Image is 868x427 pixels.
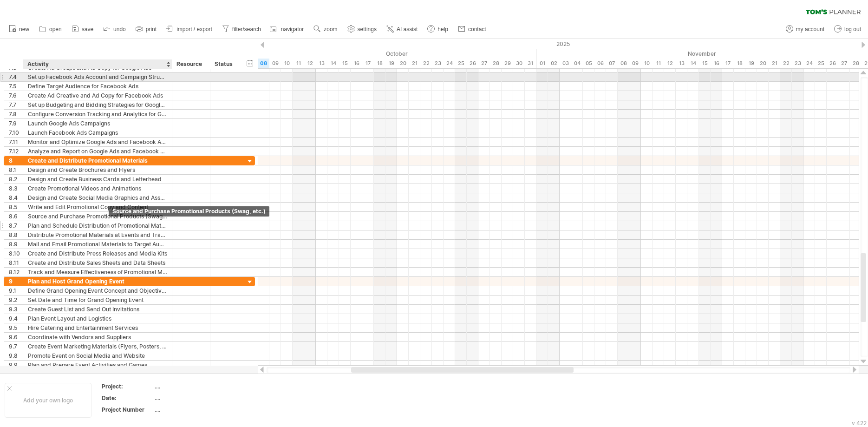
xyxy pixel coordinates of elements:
div: Sunday, 16 November 2025 [711,59,722,68]
div: 8 [9,156,23,165]
div: Wednesday, 29 October 2025 [502,59,513,68]
div: 7.12 [9,147,23,156]
div: 7.9 [9,119,23,128]
a: contact [456,23,489,35]
div: Launch Google Ads Campaigns [28,119,167,128]
div: Wednesday, 15 October 2025 [339,59,351,68]
div: .... [155,406,233,414]
a: log out [832,23,864,35]
div: Wednesday, 8 October 2025 [258,59,269,68]
div: 9.6 [9,333,23,342]
div: Thursday, 6 November 2025 [594,59,606,68]
span: print [146,26,157,33]
div: 8.9 [9,240,23,249]
div: Thursday, 27 November 2025 [838,59,850,68]
div: Define Grand Opening Event Concept and Objectives [28,286,167,295]
div: Date: [102,394,153,402]
div: Saturday, 22 November 2025 [780,59,792,68]
div: 8.6 [9,212,23,221]
div: Thursday, 23 October 2025 [432,59,444,68]
div: Friday, 24 October 2025 [444,59,455,68]
div: Create Event Marketing Materials (Flyers, Posters, etc.) [28,342,167,351]
div: .... [155,394,233,402]
div: Set Date and Time for Grand Opening Event [28,296,167,304]
div: Monday, 24 November 2025 [803,59,815,68]
div: Thursday, 13 November 2025 [676,59,687,68]
a: help [425,23,451,35]
div: Plan and Schedule Distribution of Promotional Materials [28,221,167,230]
span: import / export [176,26,212,33]
div: Tuesday, 28 October 2025 [490,59,502,68]
span: open [49,26,62,33]
div: Tuesday, 25 November 2025 [815,59,827,68]
div: 7.11 [9,138,23,146]
span: settings [358,26,377,33]
div: Design and Create Social Media Graphics and Assets [28,193,167,202]
div: Friday, 10 October 2025 [281,59,293,68]
div: 7.4 [9,72,23,81]
div: Saturday, 8 November 2025 [618,59,629,68]
div: Status [215,59,235,69]
div: Create and Distribute Press Releases and Media Kits [28,249,167,258]
div: Define Target Audience for Facebook Ads [28,82,167,91]
div: 9.1 [9,286,23,295]
div: 9.8 [9,351,23,360]
div: October 2025 [176,49,536,59]
div: Saturday, 11 October 2025 [293,59,304,68]
span: new [19,26,29,33]
div: Wednesday, 22 October 2025 [420,59,432,68]
div: Monday, 20 October 2025 [397,59,409,68]
div: Sunday, 9 November 2025 [629,59,641,68]
div: Friday, 14 November 2025 [687,59,699,68]
div: 9.7 [9,342,23,351]
div: Friday, 21 November 2025 [769,59,780,68]
div: Project Number [102,406,153,414]
div: Create Guest List and Send Out Invitations [28,305,167,314]
span: filter/search [232,26,261,33]
div: Configure Conversion Tracking and Analytics for Google Ads and Facebook Ads [28,110,167,118]
div: Tuesday, 18 November 2025 [734,59,745,68]
div: Sunday, 12 October 2025 [304,59,316,68]
div: Resource [176,59,205,69]
div: Sunday, 26 October 2025 [467,59,478,68]
div: Monday, 10 November 2025 [641,59,653,68]
div: 7.7 [9,100,23,109]
div: 8.3 [9,184,23,193]
span: log out [844,26,861,33]
div: Tuesday, 21 October 2025 [409,59,420,68]
div: Track and Measure Effectiveness of Promotional Materials [28,268,167,276]
div: v 422 [852,420,867,427]
div: Wednesday, 19 November 2025 [745,59,757,68]
div: Mail and Email Promotional Materials to Target Audience [28,240,167,249]
span: AI assist [397,26,418,33]
div: Plan and Host Grand Opening Event [28,277,167,286]
div: Wednesday, 26 November 2025 [827,59,838,68]
div: 7.8 [9,110,23,118]
div: 9.5 [9,323,23,332]
div: 8.7 [9,221,23,230]
a: filter/search [220,23,264,35]
div: 8.5 [9,203,23,211]
a: settings [345,23,379,35]
div: Plan and Prepare Event Activities and Games [28,361,167,369]
div: Source and Purchase Promotional Products (Swag, etc.) [109,206,269,217]
div: 7.5 [9,82,23,91]
div: Create and Distribute Promotional Materials [28,156,167,165]
div: 8.8 [9,230,23,239]
div: Distribute Promotional Materials at Events and Trade Shows [28,230,167,239]
span: zoom [324,26,337,33]
span: help [437,26,448,33]
div: 7.6 [9,91,23,100]
div: Wednesday, 5 November 2025 [583,59,594,68]
div: Friday, 7 November 2025 [606,59,618,68]
div: Create Ad Creative and Ad Copy for Facebook Ads [28,91,167,100]
a: my account [783,23,827,35]
div: Source and Purchase Promotional Products (Swag, etc.) [28,212,167,221]
div: Monday, 27 October 2025 [478,59,490,68]
div: 8.10 [9,249,23,258]
div: Set up Facebook Ads Account and Campaign Structure [28,72,167,81]
a: import / export [164,23,215,35]
div: Saturday, 15 November 2025 [699,59,711,68]
div: Monday, 13 October 2025 [316,59,327,68]
div: Sunday, 2 November 2025 [548,59,560,68]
